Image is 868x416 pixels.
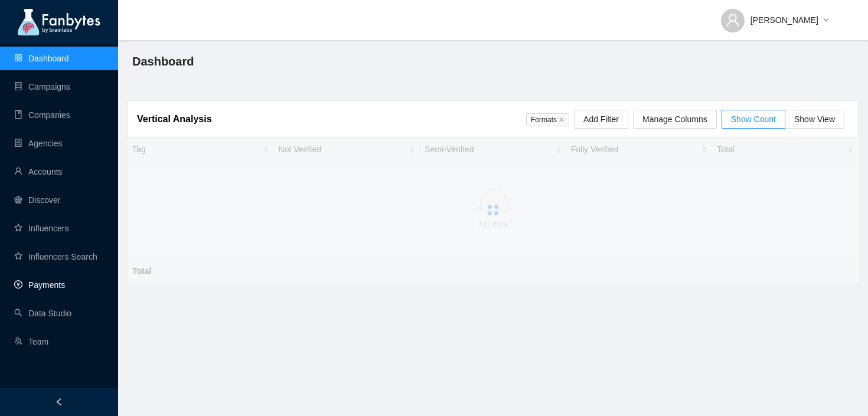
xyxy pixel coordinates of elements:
[712,6,838,25] button: [PERSON_NAME]down
[14,110,70,120] a: bookCompanies
[583,113,619,126] span: Add Filter
[14,280,65,290] a: pay-circlePayments
[574,110,628,129] button: Add Filter
[750,14,818,27] span: [PERSON_NAME]
[14,195,60,205] a: radar-chartDiscover
[731,114,776,124] span: Show Count
[14,337,48,346] a: usergroup-addTeam
[14,224,68,233] a: starInfluencers
[794,114,835,124] span: Show View
[559,117,564,123] span: close
[132,52,194,71] span: Dashboard
[14,167,63,176] a: userAccounts
[14,309,71,318] a: searchData Studio
[633,110,717,129] button: Manage Columns
[55,398,63,406] span: left
[823,17,829,24] span: down
[526,113,569,126] span: Formats
[642,113,707,126] span: Manage Columns
[14,54,69,63] a: appstoreDashboard
[137,112,212,126] article: Vertical Analysis
[14,139,63,148] a: containerAgencies
[14,82,70,91] a: databaseCampaigns
[726,13,740,27] span: user
[14,252,97,261] a: starInfluencers Search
